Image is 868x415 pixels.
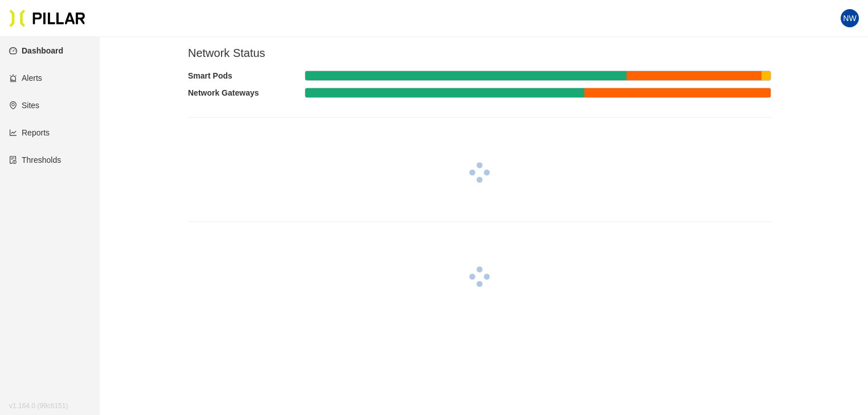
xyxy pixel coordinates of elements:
[9,128,50,137] a: line-chartReports
[9,155,61,165] a: exceptionThresholds
[9,101,39,110] a: environmentSites
[843,9,856,27] span: NW
[188,87,305,99] div: Network Gateways
[188,46,771,60] h3: Network Status
[9,9,85,27] img: Pillar Technologies
[9,46,63,55] a: dashboardDashboard
[9,73,42,83] a: alertAlerts
[188,69,305,82] div: Smart Pods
